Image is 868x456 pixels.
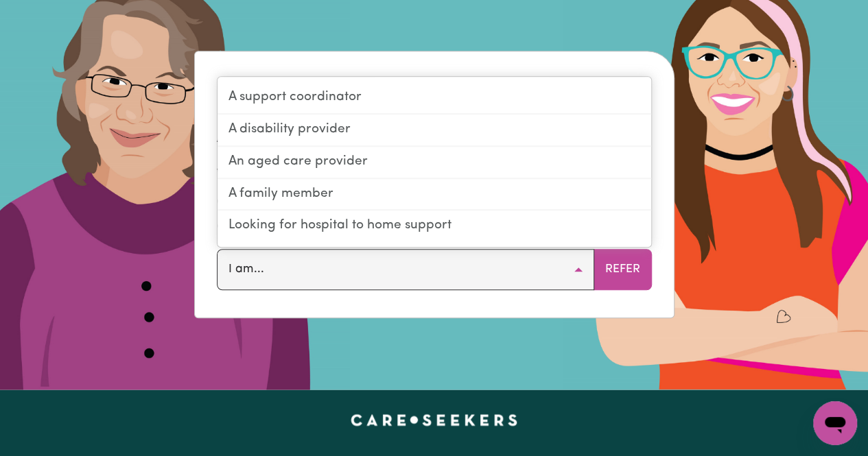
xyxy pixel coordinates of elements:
a: An aged care provider [218,147,651,179]
iframe: Button to launch messaging window [813,401,857,445]
a: A family member [218,178,651,211]
button: I am... [217,249,594,290]
a: Looking for hospital to home support [218,211,651,241]
a: A support coordinator [218,82,651,115]
div: I am... [217,76,652,248]
button: Refer [594,249,652,290]
a: Careseekers home page [351,414,517,425]
a: A disability provider [218,115,651,147]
